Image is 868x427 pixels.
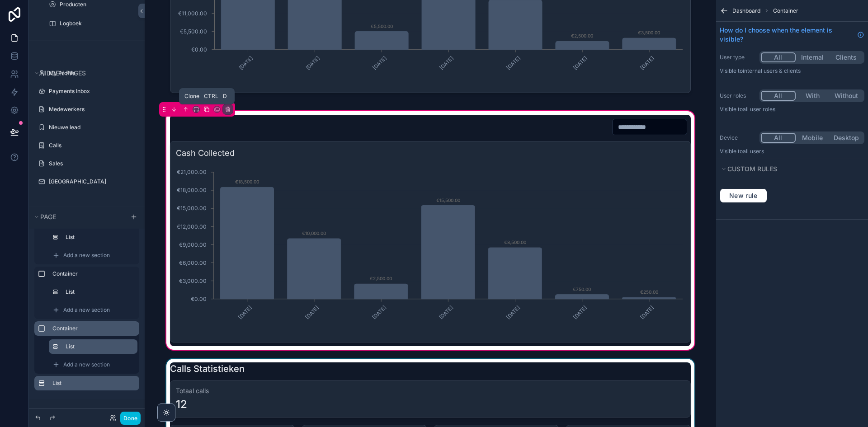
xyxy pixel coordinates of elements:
p: Visible to [720,106,864,113]
span: Clone [184,93,199,100]
label: [GEOGRAPHIC_DATA] [49,178,134,185]
label: User type [720,54,756,61]
label: User roles [720,92,756,99]
button: Mobile [796,133,830,143]
span: Add a new section [63,306,110,314]
p: Visible to [720,67,864,75]
label: Nieuwe lead [49,124,134,131]
button: Desktop [829,133,863,143]
span: Ctrl [203,92,219,101]
span: How do I choose when the element is visible? [720,26,854,44]
p: Visible to [720,148,864,155]
button: Done [120,412,141,425]
span: Container [773,7,798,14]
button: All [761,133,796,143]
span: Add a new section [63,252,110,259]
span: all users [743,148,764,155]
button: New rule [720,188,767,203]
label: Container [52,325,132,332]
button: Page [33,211,125,223]
button: All [761,91,796,101]
label: Producten [60,1,134,8]
span: D [221,93,228,100]
label: List [66,234,130,241]
label: Device [720,134,756,141]
label: List [66,288,130,296]
label: List [66,343,130,350]
button: All [761,52,796,62]
span: Custom rules [727,165,777,173]
label: List [52,380,132,387]
span: All user roles [743,106,775,113]
button: Without [829,91,863,101]
span: New rule [726,192,761,200]
span: Page [40,213,56,221]
label: Calls [49,142,134,149]
div: scrollable content [29,229,145,399]
span: Dashboard [732,7,760,14]
button: Custom rules [720,163,859,175]
button: Clients [829,52,863,62]
label: Container [52,270,132,277]
span: Add a new section [63,361,110,368]
button: With [796,91,830,101]
label: My Profile [49,70,134,77]
span: Internal users & clients [743,67,801,74]
label: Logboek [60,20,134,27]
label: Payments Inbox [49,88,134,95]
label: Medewerkers [49,106,134,113]
label: Sales [49,160,134,167]
button: Hidden pages [33,67,136,80]
button: Internal [796,52,830,62]
a: How do I choose when the element is visible? [720,26,864,44]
